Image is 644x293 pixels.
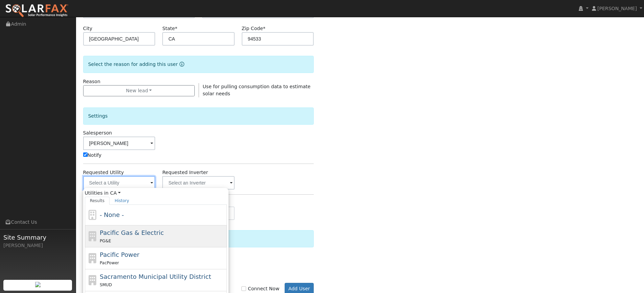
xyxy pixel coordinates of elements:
[110,197,134,205] a: History
[83,85,195,97] button: New lead
[178,62,184,67] a: Reason for new user
[162,25,177,32] label: State
[83,137,156,150] input: Select a User
[241,285,279,292] label: Connect Now
[83,56,314,73] div: Select the reason for adding this user
[100,211,124,218] span: - None -
[85,190,227,197] span: Utilities in
[83,152,88,157] input: Notify
[100,251,139,258] span: Pacific Power
[162,169,208,176] label: Requested Inverter
[85,197,110,205] a: Results
[83,107,314,125] div: Settings
[175,26,177,31] span: Required
[3,242,72,249] div: [PERSON_NAME]
[242,25,265,32] label: Zip Code
[100,229,164,236] span: Pacific Gas & Electric
[597,6,637,11] span: [PERSON_NAME]
[83,129,112,137] label: Salesperson
[5,4,69,18] img: SolarFax
[83,169,124,176] label: Requested Utility
[263,26,265,31] span: Required
[100,239,111,243] span: PG&E
[83,25,93,32] label: City
[241,286,246,291] input: Connect Now
[100,283,112,287] span: SMUD
[3,233,72,242] span: Site Summary
[83,152,102,159] label: Notify
[35,282,41,287] img: retrieve
[83,78,100,85] label: Reason
[83,176,156,190] input: Select a Utility
[100,261,119,265] span: PacPower
[203,84,311,96] span: Use for pulling consumption data to estimate solar needs
[162,176,235,190] input: Select an Inverter
[100,273,211,280] span: Sacramento Municipal Utility District
[110,190,121,197] a: CA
